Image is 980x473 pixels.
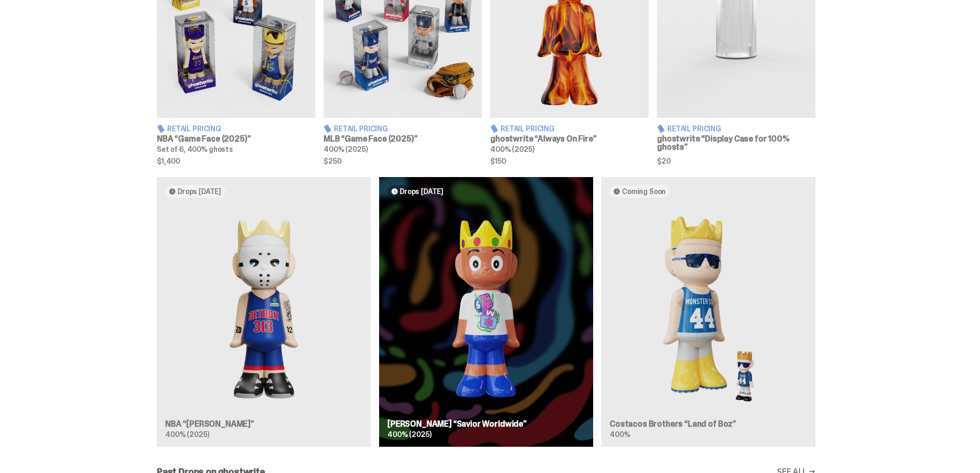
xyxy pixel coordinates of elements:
span: Retail Pricing [667,125,721,132]
h3: Costacos Brothers “Land of Boz” [610,420,807,428]
h3: ghostwrite “Display Case for 100% ghosts” [657,135,815,151]
img: Savior Worldwide [387,206,585,412]
span: Coming Soon [622,187,666,196]
img: Land of Boz [610,206,807,412]
span: 400% (2025) [387,430,431,439]
span: $150 [490,157,649,165]
span: $20 [657,157,815,165]
img: Eminem [165,206,363,412]
h3: NBA “Game Face (2025)” [157,135,315,143]
span: $250 [324,157,482,165]
span: $1,400 [157,157,315,165]
span: Retail Pricing [334,125,388,132]
h3: [PERSON_NAME] “Savior Worldwide” [387,420,585,428]
span: Drops [DATE] [400,187,443,196]
span: 400% (2025) [324,145,367,154]
span: Set of 6, 400% ghosts [157,145,233,154]
span: Retail Pricing [167,125,221,132]
span: Drops [DATE] [177,187,221,196]
h3: MLB “Game Face (2025)” [324,135,482,143]
span: Retail Pricing [501,125,555,132]
span: 400% (2025) [165,430,209,439]
h3: ghostwrite “Always On Fire” [490,135,649,143]
span: 400% (2025) [490,145,534,154]
span: 400% [610,430,630,439]
h3: NBA “[PERSON_NAME]” [165,420,363,428]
